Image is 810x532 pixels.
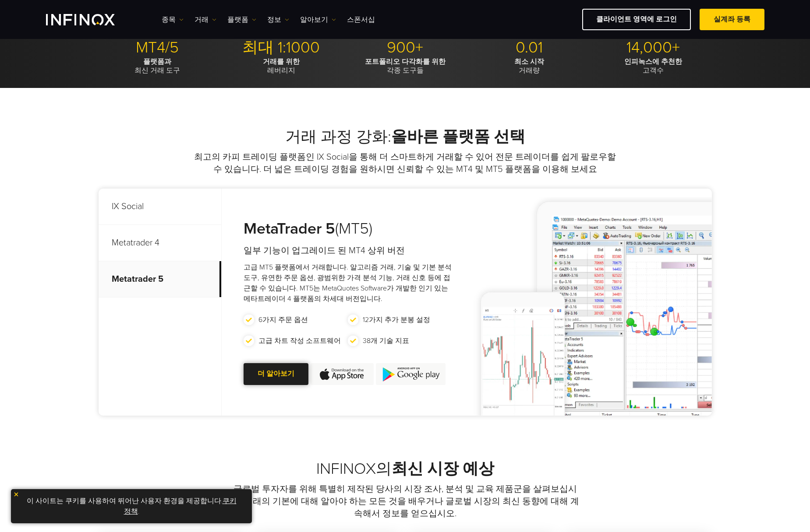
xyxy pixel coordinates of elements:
[162,14,184,25] a: 종목
[99,225,221,261] p: Metatrader 4
[470,38,588,57] p: 0.01
[258,336,341,346] p: 고급 차트 작성 소프트웨어
[391,127,525,146] strong: 올바른 플랫폼 선택
[347,57,464,75] p: 각종 도구들
[99,57,216,75] p: 최신 거래 도구
[99,459,712,479] h2: INFINOX의
[195,14,216,25] a: 거래
[347,14,375,25] a: 스폰서십
[99,127,712,147] h2: 거래 과정 강화:
[244,219,453,238] h3: (MT5)
[15,493,248,519] p: 이 사이트는 쿠키를 사용하여 뛰어난 사용자 환경을 제공합니다. .
[594,57,712,75] p: 고객수
[258,315,308,325] p: 6가지 주문 옵션
[363,315,430,325] p: 12가지 추가 분봉 설정
[99,38,216,57] p: MT4/5
[244,262,453,304] p: 고급 MT5 플랫폼에서 거래합니다. 알고리즘 거래, 기술 및 기본 분석 도구, 유연한 주문 옵션, 광범위한 가격 분석 기능, 거래 신호 등에 접근할 수 있습니다. MT5는 M...
[470,57,588,75] p: 거래량
[582,9,691,30] a: 클라이언트 영역에 로그인
[99,261,221,297] p: Metatrader 5
[624,57,682,66] strong: 인피녹스에 추천한
[514,57,544,66] strong: 최소 시작
[363,336,409,346] p: 38개 기술 지표
[99,189,221,225] p: IX Social
[13,491,19,497] img: yellow close icon
[244,219,335,238] strong: MetaTrader 5
[227,14,256,25] a: 플랫폼
[347,38,464,57] p: 900+
[223,57,340,75] p: 레버리지
[267,14,289,25] a: 정보
[229,483,582,520] p: 글로벌 투자자를 위해 특별히 제작된 당사의 시장 조사, 분석 및 교육 제품군을 살펴보십시오. 거래의 기본에 대해 알아야 하는 모든 것을 배우거나 글로벌 시장의 최신 동향에 대...
[143,57,171,66] strong: 플랫폼과
[223,38,340,57] p: 최대 1:1000
[594,38,712,57] p: 14,000+
[193,151,618,175] p: 최고의 카피 트레이딩 플랫폼인 IX Social을 통해 더 스마트하게 거래할 수 있어 전문 트레이더를 쉽게 팔로우할 수 있습니다. 더 넓은 트레이딩 경험을 원하시면 신뢰할 수...
[365,57,446,66] strong: 포트폴리오 다각화를 위한
[300,14,336,25] a: 알아보기
[392,459,494,478] strong: 최신 시장 예상
[700,9,764,30] a: 실계좌 등록
[46,14,135,25] a: INFINOX Logo
[244,245,453,257] h4: 일부 기능이 업그레이드 된 MT4 상위 버전
[263,57,300,66] strong: 거래를 위한
[244,363,308,385] a: 더 알아보기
